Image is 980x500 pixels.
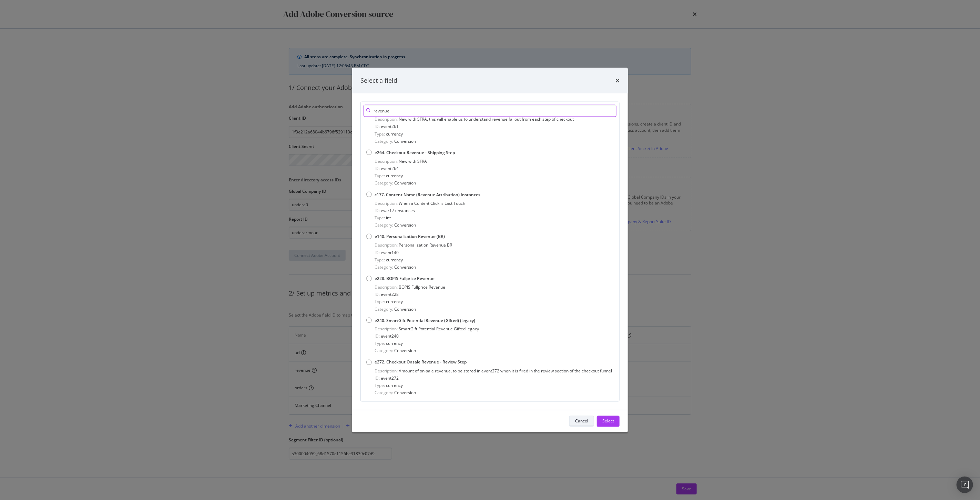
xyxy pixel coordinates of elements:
[399,116,574,122] span: New with SFRA, this will enable us to understand revenue fallout from each step of checkout
[399,200,465,206] span: When a Content Click is Last Touch
[375,249,380,255] span: ID:
[375,317,475,323] span: e240. SmartGift Potential Revenue (Gifted) (legacy)
[375,299,614,304] div: currency
[381,291,399,297] span: event228
[602,418,614,424] div: Select
[375,123,380,129] span: ID:
[381,207,415,213] span: evar177instances
[375,368,398,374] span: Description:
[399,242,452,248] span: Personalization Revenue BR
[375,382,614,388] div: currency
[364,104,616,117] input: Search
[375,333,380,339] span: ID:
[375,191,480,197] span: c177. Content Name (Revenue Attribution) Instances
[575,418,588,424] div: Cancel
[375,291,380,297] span: ID:
[352,68,628,432] div: modal
[375,138,393,144] span: Category:
[399,326,479,332] span: SmartGift Potential Revenue Gifted legacy
[375,233,445,239] span: e140. Personalization Revenue (BR)
[375,382,385,388] span: Type:
[597,416,620,427] button: Select
[375,215,614,221] div: int
[366,359,614,365] div: e272. Checkout Onsale Revenue - Review Step
[375,299,385,304] span: Type:
[375,116,398,122] span: Description:
[375,306,393,312] span: Category:
[375,390,393,396] span: Category:
[375,215,385,221] span: Type:
[399,158,427,164] span: New with SFRA
[375,138,614,144] div: Conversion
[375,257,614,262] div: currency
[375,257,385,262] span: Type:
[375,276,435,281] span: e228. BOPIS Fullprice Revenue
[366,317,614,323] div: e240. SmartGift Potential Revenue (Gifted) (legacy)
[375,348,614,354] div: Conversion
[366,233,614,239] div: e140. Personalization Revenue (BR)
[366,150,614,156] div: e264. Checkout Revenue - Shipping Step
[375,242,398,248] span: Description:
[381,166,399,171] span: event264
[375,390,614,396] div: Conversion
[375,166,380,171] span: ID:
[375,284,398,290] span: Description:
[375,326,398,332] span: Description:
[375,341,385,347] span: Type:
[375,375,380,381] span: ID:
[375,359,467,365] span: e272. Checkout Onsale Revenue - Review Step
[399,368,612,374] span: Amount of on-sale revenue, to be stored in event272 when it is fired in the review section of the...
[375,222,393,228] span: Category:
[375,200,398,206] span: Description:
[375,207,380,213] span: ID:
[375,264,614,270] div: Conversion
[375,173,385,179] span: Type:
[375,173,614,179] div: currency
[615,76,620,85] div: times
[381,249,399,255] span: event140
[375,264,393,270] span: Category:
[375,158,398,164] span: Description:
[375,180,393,186] span: Category:
[375,131,614,137] div: currency
[360,76,397,85] div: Select a field
[375,150,455,156] span: e264. Checkout Revenue - Shipping Step
[399,284,445,290] span: BOPIS Fullprice Revenue
[381,333,399,339] span: event240
[366,191,614,197] div: c177. Content Name (Revenue Attribution) Instances
[381,123,399,129] span: event261
[375,341,614,347] div: currency
[569,416,594,427] button: Cancel
[957,477,973,493] div: Open Intercom Messenger
[375,348,393,354] span: Category:
[375,180,614,186] div: Conversion
[375,306,614,312] div: Conversion
[375,222,614,228] div: Conversion
[381,375,399,381] span: event272
[375,131,385,137] span: Type:
[366,276,614,281] div: e228. BOPIS Fullprice Revenue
